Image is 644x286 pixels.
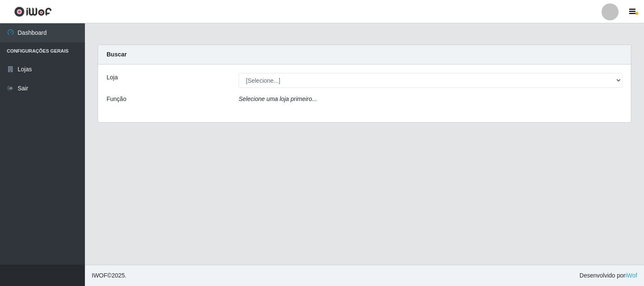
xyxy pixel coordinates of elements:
[625,272,637,279] a: iWof
[92,271,127,280] span: © 2025 .
[107,95,127,104] label: Função
[92,272,107,279] span: IWOF
[239,95,317,102] i: Selecione uma loja primeiro...
[14,6,52,17] img: CoreUI Logo
[107,73,118,82] label: Loja
[107,51,127,58] strong: Buscar
[579,271,637,280] span: Desenvolvido por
